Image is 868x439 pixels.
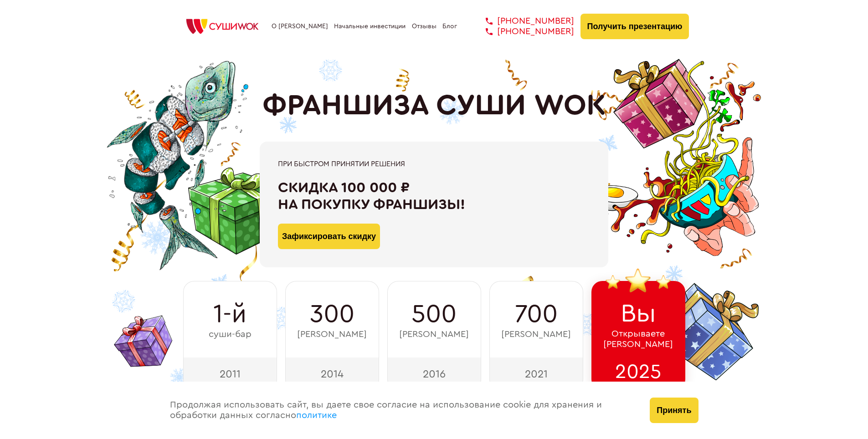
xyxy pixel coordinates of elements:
[411,300,457,329] span: 500
[442,23,457,30] a: Блог
[650,398,698,423] button: Принять
[472,26,574,37] a: [PHONE_NUMBER]
[272,23,328,30] a: О [PERSON_NAME]
[278,179,590,213] div: Скидка 100 000 ₽ на покупку франшизы!
[412,23,437,30] a: Отзывы
[472,16,574,26] a: [PHONE_NUMBER]
[183,357,277,390] div: 2011
[161,382,641,439] div: Продолжая использовать сайт, вы даете свое согласие на использование cookie для хранения и обрабо...
[278,224,380,249] button: Зафиксировать скидку
[580,14,689,39] button: Получить презентацию
[179,16,266,36] img: СУШИWOK
[489,357,583,390] div: 2021
[591,357,685,390] div: 2025
[387,357,481,390] div: 2016
[296,411,337,420] a: политике
[515,300,558,329] span: 700
[603,329,673,350] span: Открываете [PERSON_NAME]
[501,329,571,340] span: [PERSON_NAME]
[278,160,590,168] div: При быстром принятии решения
[297,329,367,340] span: [PERSON_NAME]
[334,23,406,30] a: Начальные инвестиции
[310,300,354,329] span: 300
[262,89,606,123] h1: ФРАНШИЗА СУШИ WOK
[621,299,656,328] span: Вы
[285,357,379,390] div: 2014
[399,329,469,340] span: [PERSON_NAME]
[209,329,252,340] span: суши-бар
[213,300,247,329] span: 1-й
